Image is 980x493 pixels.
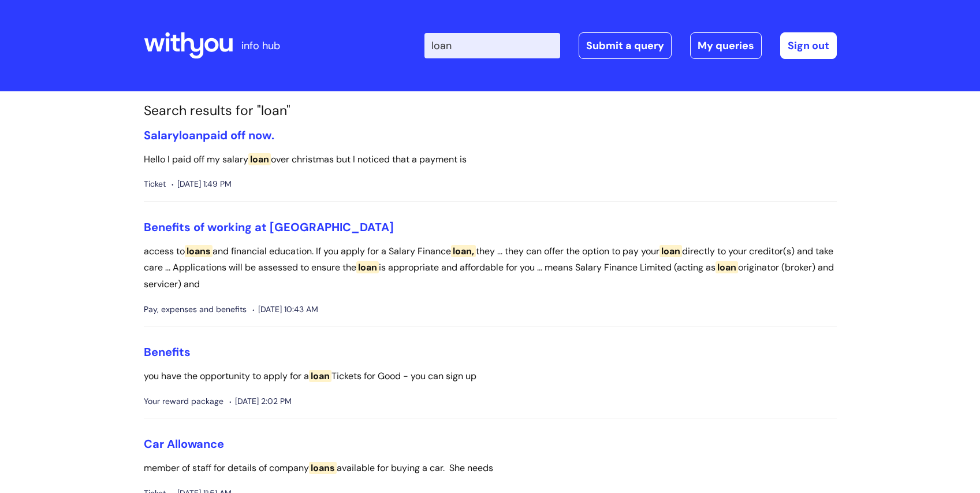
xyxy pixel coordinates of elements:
div: | - [424,32,837,59]
span: [DATE] 2:02 PM [229,394,292,409]
a: Submit a query [579,32,672,59]
p: member of staff for details of company available for buying a car. She needs [144,460,837,477]
a: Salaryloanpaid off now. [144,128,274,143]
a: Sign out [780,32,837,59]
span: Ticket [144,177,166,191]
a: My queries [690,32,762,59]
span: loans [185,245,213,257]
span: loan [309,370,331,382]
span: loan [179,128,203,143]
span: loan [716,261,738,273]
p: access to and financial education. If you apply for a Salary Finance they ... they can offer the ... [144,243,837,293]
span: loans [309,462,337,474]
p: Hello I paid off my salary over christmas but I noticed that a payment is [144,151,837,168]
span: [DATE] 1:49 PM [172,177,232,191]
p: you have the opportunity to apply for a Tickets for Good - you can sign up [144,368,837,385]
span: Your reward package [144,394,223,409]
input: Search [424,33,560,58]
p: info hub [241,36,280,55]
span: loan [248,153,271,165]
h1: Search results for "loan" [144,103,837,119]
span: loan [659,245,682,257]
a: Benefits of working at [GEOGRAPHIC_DATA] [144,220,394,235]
a: Car Allowance [144,436,224,451]
span: loan [356,261,379,273]
a: Benefits [144,344,191,359]
span: [DATE] 10:43 AM [252,302,318,317]
span: Pay, expenses and benefits [144,302,247,317]
span: loan, [451,245,476,257]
